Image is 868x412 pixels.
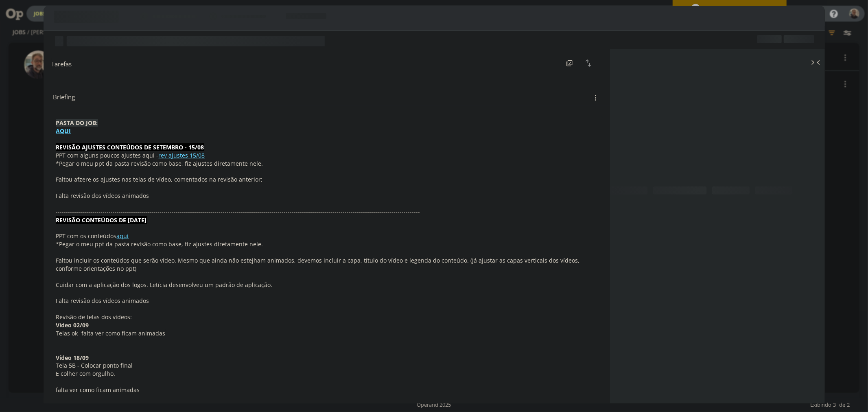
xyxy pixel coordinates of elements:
span: falta ver como ficam animadas [56,386,140,394]
strong: REVISÃO AJUSTES CONTEÚDOS DE SETEMBRO - 15/08 [56,143,204,151]
p: PPT com alguns poucos ajustes aqui - [56,151,597,160]
strong: Vídeo 18/09 [56,354,89,362]
a: aqui [117,232,129,240]
p: Revisão de telas dos vídeos: [56,313,597,321]
p: Cuidar com a aplicação dos logos. Letícia desenvolveu um padrão de aplicação. [56,281,597,289]
p: *Pegar o meu ppt da pasta revisão como base, fiz ajustes diretamente nele. [56,240,597,248]
span: Tarefas [52,58,72,68]
div: dialog [44,6,825,403]
span: Tela 5B - Colocar ponto final [56,362,133,369]
strong: REVISÃO CONTEÚDOS DE [DATE] [56,216,147,224]
a: rev ajustes 15/08 [159,151,205,159]
span: Briefing [53,92,75,103]
p: Falta revisão dos vídeos animados [56,297,597,305]
p: Faltou incluir os conteúdos que serão vídeo. Mesmo que ainda não estejham animados, devemos inclu... [56,256,597,273]
p: -------------------------------------------------------------------------------------------------... [56,208,597,216]
span: E colher com orgulho. [56,370,116,377]
img: arrow-down-up.svg [586,59,591,67]
p: *Pegar o meu ppt da pasta revisão como base, fiz ajustes diretamente nele. [56,160,597,168]
strong: PASTA DO JOB: [56,119,98,127]
span: Telas ok- falta ver como ficam animadas [56,329,166,337]
p: PPT com os conteúdos [56,232,597,240]
p: Faltou afzere os ajustes nas telas de vídeo, comentados na revisão anterior; [56,175,597,184]
strong: Vídeo 02/09 [56,321,89,329]
a: AQUI [56,127,71,135]
span: Falta revisão dos vídeos animados [56,192,149,199]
